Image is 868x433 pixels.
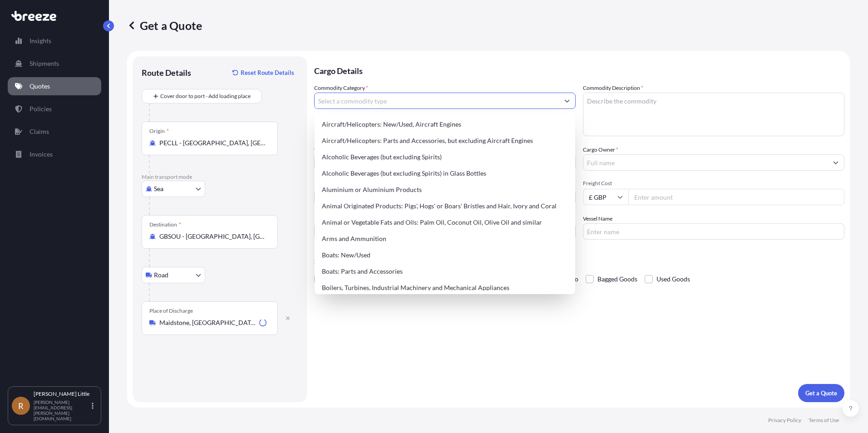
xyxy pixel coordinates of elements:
[314,56,844,84] p: Cargo Details
[583,223,844,240] input: Enter name
[828,154,844,171] button: Show suggestions
[318,165,572,182] div: Alcoholic Beverages (but excluding Spirits) in Glass Bottles
[159,138,266,148] input: Origin
[583,145,618,154] label: Cargo Owner
[314,84,368,93] label: Commodity Category
[34,399,90,421] p: [PERSON_NAME][EMAIL_ADDRESS][PERSON_NAME][DOMAIN_NAME]
[127,18,202,33] p: Get a Quote
[314,214,360,223] label: Booking Reference
[30,127,49,136] p: Claims
[597,272,637,286] span: Bagged Goods
[159,232,266,241] input: Destination
[318,231,572,247] div: Arms and Ammunition
[149,307,193,315] div: Place of Discharge
[154,184,163,193] span: Sea
[559,93,575,109] button: Show suggestions
[583,154,828,171] input: Full name
[30,150,53,159] p: Invoices
[318,116,572,133] div: Aircraft/Helicopters: New/Used, Aircraft Engines
[34,390,90,398] p: [PERSON_NAME] Little
[583,84,643,93] label: Commodity Description
[18,401,24,410] span: R
[809,417,839,424] p: Terms of Use
[259,319,266,326] div: Loading
[318,198,572,214] div: Animal Originated Products: Pigs', Hogs' or Boars' Bristles and Hair, Ivory and Coral
[315,93,559,109] input: Select a commodity type
[583,214,612,223] label: Vessel Name
[30,104,52,113] p: Policies
[318,263,572,280] div: Boats: Parts and Accessories
[318,182,572,198] div: Aluminium or Aluminium Products
[154,271,168,280] span: Road
[318,133,572,149] div: Aircraft/Helicopters: Parts and Accessories, but excluding Aircraft Engines
[314,258,844,265] p: Special Conditions
[583,180,844,187] span: Freight Cost
[160,92,251,101] span: Cover door to port - Add loading place
[30,82,50,91] p: Quotes
[656,272,690,286] span: Used Goods
[241,68,294,77] p: Reset Route Details
[318,247,572,263] div: Boats: New/Used
[30,36,51,45] p: Insights
[314,223,576,240] input: Your internal reference
[628,189,844,205] input: Enter amount
[314,180,341,189] span: Load Type
[318,214,572,231] div: Animal or Vegetable Fats and Oils: Palm Oil, Coconut Oil, Olive Oil and similar
[318,149,572,165] div: Alcoholic Beverages (but excluding Spirits)
[805,389,837,398] p: Get a Quote
[149,221,181,228] div: Destination
[142,267,205,283] button: Select transport
[768,417,801,424] p: Privacy Policy
[318,280,572,296] div: Boilers, Turbines, Industrial Machinery and Mechanical Appliances
[314,145,576,153] span: Commodity Value
[30,59,59,68] p: Shipments
[142,67,191,78] p: Route Details
[142,173,298,181] p: Main transport mode
[159,318,256,327] input: Place of Discharge
[142,181,205,197] button: Select transport
[149,128,169,135] div: Origin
